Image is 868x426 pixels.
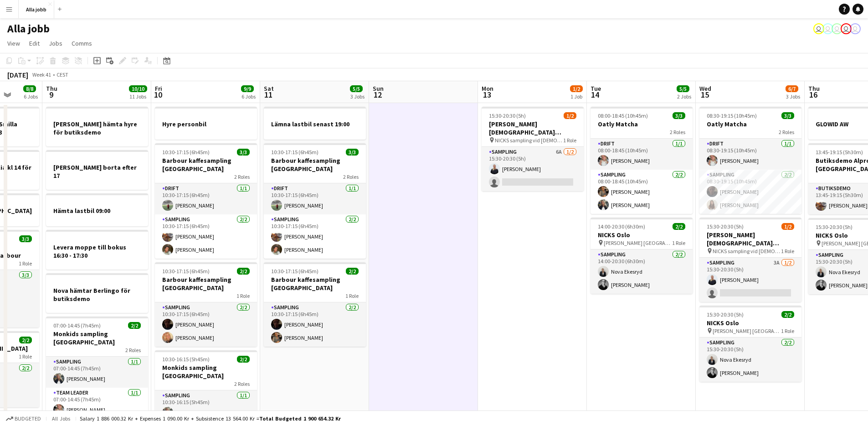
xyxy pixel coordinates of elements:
[24,93,38,100] div: 6 Jobs
[350,93,365,100] div: 3 Jobs
[125,347,141,353] span: 2 Roles
[781,112,794,119] span: 3/3
[345,292,359,299] span: 1 Role
[46,286,148,303] h3: Nova hämtar Berlingo för butiksdemo
[781,248,794,255] span: 1 Role
[673,223,685,230] span: 2/2
[816,149,863,156] span: 13:45-19:15 (5h30m)
[46,84,57,93] span: Thu
[841,23,852,34] app-user-avatar: Emil Hasselberg
[346,149,359,156] span: 3/3
[699,107,801,214] app-job-card: 08:30-19:15 (10h45m)3/3Oatly Matcha2 RolesDrift1/108:30-19:15 (10h45m)[PERSON_NAME]Sampling2/208:...
[46,150,148,190] app-job-card: [PERSON_NAME] borta efter 17
[155,84,162,93] span: Fri
[23,85,36,92] span: 8/8
[237,356,250,363] span: 2/2
[271,268,318,275] span: 10:30-17:15 (6h45m)
[155,120,257,128] h3: Hyre personbil
[482,84,493,93] span: Mon
[155,302,257,347] app-card-role: Sampling2/210:30-17:15 (6h45m)[PERSON_NAME][PERSON_NAME]
[563,137,576,144] span: 1 Role
[50,415,72,422] span: All jobs
[264,302,366,347] app-card-role: Sampling2/210:30-17:15 (6h45m)[PERSON_NAME][PERSON_NAME]
[670,129,685,135] span: 2 Roles
[155,107,257,140] div: Hyre personbil
[162,268,210,275] span: 10:30-17:15 (6h45m)
[713,248,781,255] span: NICKS sampling vid [DEMOGRAPHIC_DATA][PERSON_NAME] Stockholm
[46,317,148,419] app-job-card: 07:00-14:45 (7h45m)2/2Monkids sampling [GEOGRAPHIC_DATA]2 RolesSampling1/107:00-14:45 (7h45m)[PER...
[264,107,366,140] app-job-card: Lämna lastbil senast 19:00
[564,112,576,119] span: 1/2
[49,39,62,47] span: Jobs
[46,193,148,226] app-job-card: Hämta lastbil 09:00
[7,39,20,47] span: View
[482,120,584,136] h3: [PERSON_NAME] [DEMOGRAPHIC_DATA][PERSON_NAME] Stockholm
[698,89,711,100] span: 15
[19,260,32,267] span: 1 Role
[350,85,363,92] span: 5/5
[46,207,148,215] h3: Hämta lastbil 09:00
[699,84,711,93] span: Wed
[155,364,257,380] h3: Monkids sampling [GEOGRAPHIC_DATA]
[162,149,210,156] span: 10:30-17:15 (6h45m)
[7,22,50,36] h1: Alla jobb
[155,143,257,259] app-job-card: 10:30-17:15 (6h45m)3/3Barbour kaffesampling [GEOGRAPHIC_DATA]2 RolesDrift1/110:30-17:15 (6h45m)[P...
[264,183,366,214] app-card-role: Drift1/110:30-17:15 (6h45m)[PERSON_NAME]
[699,231,801,247] h3: [PERSON_NAME] [DEMOGRAPHIC_DATA][PERSON_NAME] Stockholm
[264,143,366,259] div: 10:30-17:15 (6h45m)3/3Barbour kaffesampling [GEOGRAPHIC_DATA]2 RolesDrift1/110:30-17:15 (6h45m)[P...
[480,89,493,100] span: 13
[237,268,250,275] span: 2/2
[46,357,148,388] app-card-role: Sampling1/107:00-14:45 (7h45m)[PERSON_NAME]
[155,156,257,173] h3: Barbour kaffesampling [GEOGRAPHIC_DATA]
[19,235,32,242] span: 3/3
[813,23,824,34] app-user-avatar: Stina Dahl
[46,388,148,419] app-card-role: Team Leader1/107:00-14:45 (7h45m)[PERSON_NAME]
[808,84,820,93] span: Thu
[162,356,210,363] span: 10:30-16:15 (5h45m)
[26,37,43,49] a: Edit
[264,262,366,347] div: 10:30-17:15 (6h45m)2/2Barbour kaffesampling [GEOGRAPHIC_DATA]1 RoleSampling2/210:30-17:15 (6h45m)...
[234,173,250,180] span: 2 Roles
[154,89,162,100] span: 10
[346,268,359,275] span: 2/2
[816,223,853,230] span: 15:30-20:30 (5h)
[241,85,254,92] span: 9/9
[672,239,685,246] span: 1 Role
[699,306,801,382] div: 15:30-20:30 (5h)2/2NICKS Oslo [PERSON_NAME] [GEOGRAPHIC_DATA]1 RoleSampling2/215:30-20:30 (5h)Nov...
[591,107,693,214] app-job-card: 08:00-18:45 (10h45m)3/3Oatly Matcha2 RolesDrift1/108:00-18:45 (10h45m)[PERSON_NAME]Sampling2/208:...
[489,112,526,119] span: 15:30-20:30 (5h)
[699,218,801,302] app-job-card: 15:30-20:30 (5h)1/2[PERSON_NAME] [DEMOGRAPHIC_DATA][PERSON_NAME] Stockholm NICKS sampling vid [DE...
[591,139,693,170] app-card-role: Drift1/108:00-18:45 (10h45m)[PERSON_NAME]
[264,120,366,128] h3: Lämna lastbil senast 19:00
[707,223,744,230] span: 15:30-20:30 (5h)
[56,71,68,78] div: CEST
[155,262,257,347] app-job-card: 10:30-17:15 (6h45m)2/2Barbour kaffesampling [GEOGRAPHIC_DATA]1 RoleSampling2/210:30-17:15 (6h45m)...
[264,156,366,173] h3: Barbour kaffesampling [GEOGRAPHIC_DATA]
[570,93,582,100] div: 1 Job
[46,107,148,146] app-job-card: [PERSON_NAME] hämta hyre för butiksdemo
[129,85,147,92] span: 10/10
[699,319,801,327] h3: NICKS Oslo
[155,390,257,421] app-card-role: Sampling1/110:30-16:15 (5h45m)[PERSON_NAME]
[264,84,274,93] span: Sat
[591,120,693,128] h3: Oatly Matcha
[850,23,861,34] app-user-avatar: August Löfgren
[264,214,366,259] app-card-role: Sampling2/210:30-17:15 (6h45m)[PERSON_NAME][PERSON_NAME]
[46,243,148,260] h3: Levera moppe till bokus 16:30 - 17:30
[786,85,798,92] span: 6/7
[264,275,366,292] h3: Barbour kaffesampling [GEOGRAPHIC_DATA]
[570,85,583,92] span: 1/2
[5,414,42,424] button: Budgeted
[482,147,584,191] app-card-role: Sampling6A1/215:30-20:30 (5h)[PERSON_NAME]
[781,223,794,230] span: 1/2
[19,353,32,360] span: 1 Role
[234,380,250,387] span: 2 Roles
[699,258,801,302] app-card-role: Sampling3A1/215:30-20:30 (5h)[PERSON_NAME]
[19,337,32,343] span: 2/2
[53,322,101,329] span: 07:00-14:45 (7h45m)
